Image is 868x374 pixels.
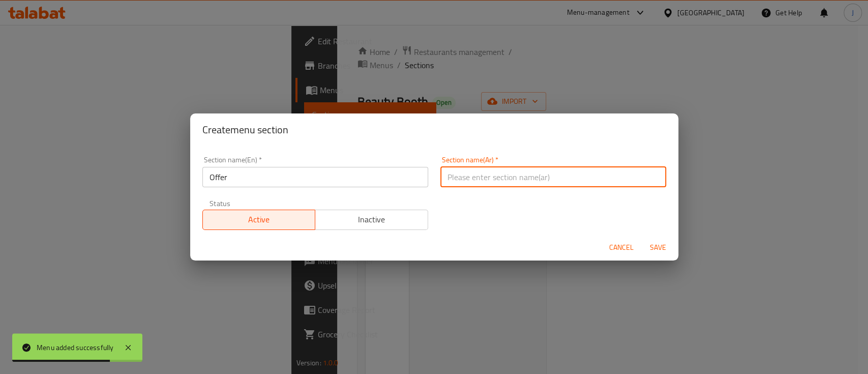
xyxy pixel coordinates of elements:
button: Active [202,210,316,230]
button: Save [642,238,674,257]
input: Please enter section name(ar) [440,167,666,187]
span: Inactive [319,212,424,227]
div: Menu added successfully [37,342,114,353]
input: Please enter section name(en) [202,167,428,187]
span: Active [207,212,312,227]
span: Save [646,241,670,254]
h2: Create menu section [202,122,666,138]
span: Cancel [609,241,634,254]
button: Cancel [605,238,638,257]
button: Inactive [315,210,428,230]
